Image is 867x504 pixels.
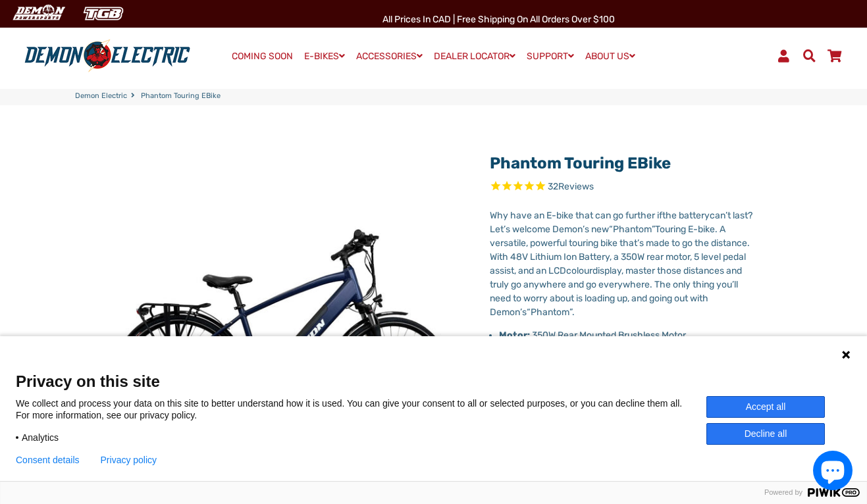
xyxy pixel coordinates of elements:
button: Decline all [706,423,825,445]
span: ” [652,224,655,235]
span: ’ [504,224,506,235]
span: ’ [583,224,585,235]
span: Wh [490,210,503,221]
button: Accept all [706,396,825,418]
span: “ [527,307,531,318]
span: display, master those distances and truly go anywhere and go everywhere. The only thing you [490,265,742,290]
span: All Prices in CAD | Free shipping on all orders over $100 [382,14,615,25]
span: s made to go the distance. With 48V Lithium Ion Battery, a 350W rear motor, 5 level pedal assist,... [490,238,750,276]
p: We collect and process your data on this site to better understand how it is used. You can give y... [16,397,706,421]
span: Touring E-bike. A versatile, powerful touring bike that [490,224,725,249]
span: ’ [732,279,734,290]
a: Phantom Touring eBike [490,154,671,172]
span: Powered by [759,488,808,497]
a: ACCESSORIES [352,47,427,66]
span: ll need to worry about is loading up, and going out with Demon [490,279,738,318]
img: Demon Electric logo [20,39,195,73]
span: ”. [569,307,575,318]
img: Demon Electric [7,3,70,24]
a: ABOUT US [581,47,640,66]
button: Consent details [16,455,80,465]
a: SUPPORT [522,47,579,66]
span: 32 reviews [548,181,594,192]
span: can [710,210,725,221]
span: Phantom Touring eBike [141,91,221,102]
a: E-BIKES [300,47,350,66]
inbox-online-store-chat: Shopify online store chat [809,451,856,493]
strong: Motor: [499,330,530,341]
span: s [522,307,527,318]
span: Phantom [531,307,569,318]
li: 350W Rear Mounted Brushless Motor [499,328,752,342]
span: Analytics [22,432,59,443]
span: “ [609,224,613,235]
span: Rated 4.8 out of 5 stars 32 reviews [490,180,752,195]
span: colour [566,265,592,276]
a: DEALER LOCATOR [429,47,520,66]
a: Demon Electric [75,91,127,102]
img: TGB Canada [76,3,130,24]
span: Let [490,224,504,235]
span: Phantom [613,224,652,235]
span: ? [748,210,752,221]
span: the battery [662,210,710,221]
span: s new [585,224,609,235]
span: ’ [637,238,639,249]
span: t last [727,210,748,221]
span: s welcome Demon [506,224,583,235]
span: ’ [520,307,522,318]
span: y have an E-bike that can go further if [503,210,662,221]
span: Privacy on this site [16,372,851,391]
a: COMING SOON [227,47,298,66]
a: Privacy policy [101,455,157,465]
span: ’ [725,210,727,221]
span: Reviews [558,181,594,192]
